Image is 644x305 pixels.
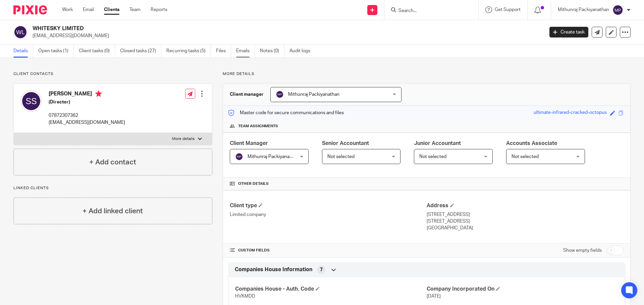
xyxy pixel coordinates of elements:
label: Show empty fields [563,247,602,254]
a: Files [216,45,231,58]
p: [GEOGRAPHIC_DATA] [427,225,624,231]
span: Not selected [512,154,539,159]
p: More details [223,71,631,77]
span: Junior Accountant [414,141,461,146]
h4: Client type [230,202,427,209]
span: Client Manager [230,141,268,146]
p: Client contacts [13,71,212,77]
a: Email [83,6,94,13]
span: Not selected [327,154,355,159]
h4: + Add linked client [83,206,143,216]
a: Emails [236,45,255,58]
a: Audit logs [289,45,315,58]
h5: (Director) [49,99,125,105]
span: Not selected [419,154,446,159]
span: Get Support [495,7,521,12]
a: Open tasks (1) [38,45,74,58]
a: Work [62,6,73,13]
a: Recurring tasks (5) [166,45,211,58]
h3: Client manager [230,91,264,98]
h4: Address [427,202,624,209]
a: Closed tasks (27) [120,45,161,58]
a: Details [13,45,33,58]
img: svg%3E [13,25,28,39]
a: Team [129,6,141,13]
p: [EMAIL_ADDRESS][DOMAIN_NAME] [49,119,125,126]
p: Master code for secure communications and files [228,109,344,116]
img: svg%3E [612,5,623,15]
h4: + Add contact [89,157,136,167]
span: [DATE] [427,294,441,299]
h4: [PERSON_NAME] [49,90,125,99]
span: Companies House Information [235,266,312,273]
a: Create task [549,27,588,37]
a: Notes (0) [260,45,284,58]
img: svg%3E [235,153,243,161]
span: Team assignments [238,124,278,129]
p: [STREET_ADDRESS] [427,218,624,225]
span: Mithunraj Packiyanathan [248,154,299,159]
img: Pixie [13,5,47,14]
span: Accounts Associate [506,141,557,146]
h4: Company Incorporated On [427,286,618,293]
p: More details [172,136,195,142]
p: [STREET_ADDRESS] [427,211,624,218]
img: svg%3E [276,90,284,98]
a: Client tasks (0) [79,45,115,58]
span: 7 [320,266,323,273]
input: Search [398,8,458,14]
h2: WHITESKY LIMITED [33,25,438,32]
h4: CUSTOM FIELDS [230,248,427,253]
i: Primary [95,90,102,97]
p: Mithunraj Packiyanathan [558,6,609,13]
div: ultimate-infrared-cracked-octopus [534,109,607,117]
p: 07872307362 [49,112,125,119]
a: Clients [104,6,119,13]
span: HVKMDD [235,294,255,299]
a: Reports [151,6,167,13]
h4: Companies House - Auth. Code [235,286,427,293]
span: Senior Accountant [322,141,369,146]
p: Linked clients [13,185,212,191]
p: Limited company [230,211,427,218]
p: [EMAIL_ADDRESS][DOMAIN_NAME] [33,32,539,39]
img: svg%3E [20,90,42,112]
span: Other details [238,181,269,186]
span: Mithunraj Packiyanathan [288,92,339,97]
